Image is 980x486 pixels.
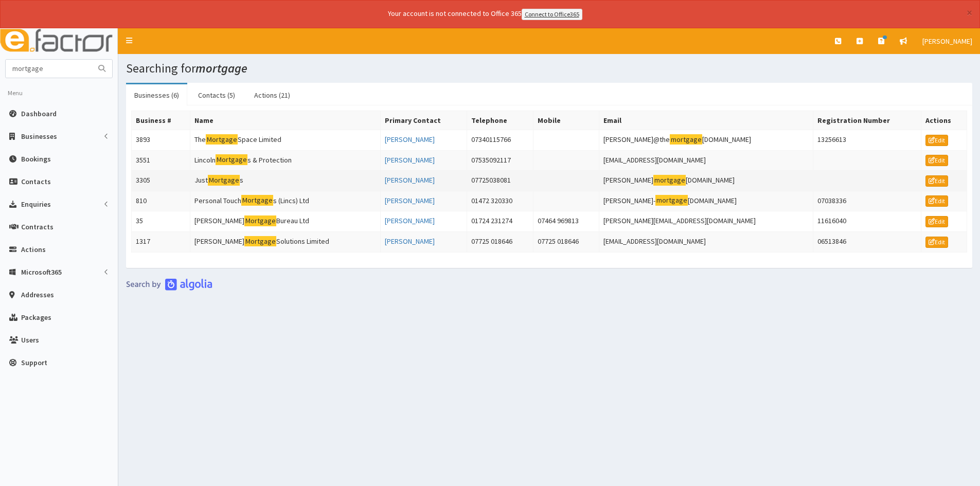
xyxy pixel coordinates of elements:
a: Actions (21) [246,84,298,106]
a: Contacts (5) [190,84,243,106]
div: Your account is not connected to Office 365 [184,8,786,20]
input: Search... [6,60,92,78]
a: Businesses (6) [126,84,187,106]
td: 07725 018646 [467,231,533,252]
td: [PERSON_NAME]- [DOMAIN_NAME] [599,191,813,211]
mark: Mortgage [241,195,273,206]
a: Connect to Office365 [522,9,582,20]
h1: Searching for [126,62,972,75]
span: Microsoft365 [21,267,62,277]
td: 07725 018646 [533,231,599,252]
mark: Mortgage [208,175,240,186]
td: 3551 [132,150,190,171]
mark: Mortgage [244,215,276,226]
a: Edit [925,175,948,187]
a: [PERSON_NAME] [385,135,435,144]
span: Users [21,335,39,345]
td: [PERSON_NAME] Solutions Limited [190,231,381,252]
span: Contracts [21,222,54,231]
td: 06513846 [813,231,921,252]
td: 35 [132,211,190,232]
td: [PERSON_NAME][EMAIL_ADDRESS][DOMAIN_NAME] [599,211,813,232]
td: 07340115766 [467,130,533,150]
span: Packages [21,313,51,322]
img: search-by-algolia-light-background.png [126,278,212,291]
td: 3893 [132,130,190,150]
a: [PERSON_NAME] [385,155,435,165]
a: [PERSON_NAME] [915,28,980,54]
td: 11616040 [813,211,921,232]
th: Actions [921,111,967,130]
td: 13256613 [813,130,921,150]
a: Edit [925,155,948,166]
th: Primary Contact [381,111,467,130]
td: Personal Touch s (Lincs) Ltd [190,191,381,211]
span: Addresses [21,290,54,299]
span: Enquiries [21,200,51,209]
a: [PERSON_NAME] [385,175,435,185]
span: Contacts [21,177,51,186]
td: 07535092117 [467,150,533,171]
a: Edit [925,237,948,248]
a: [PERSON_NAME] [385,237,435,246]
td: [EMAIL_ADDRESS][DOMAIN_NAME] [599,150,813,171]
span: [PERSON_NAME] [922,37,972,46]
td: 07464 969813 [533,211,599,232]
i: mortgage [195,60,247,76]
mark: mortgage [670,134,702,145]
a: Edit [925,195,948,207]
th: Telephone [467,111,533,130]
span: Support [21,358,47,367]
td: 01472 320330 [467,191,533,211]
td: 07725038081 [467,171,533,191]
td: 810 [132,191,190,211]
th: Business # [132,111,190,130]
span: Businesses [21,132,57,141]
td: [PERSON_NAME] Bureau Ltd [190,211,381,232]
td: 1317 [132,231,190,252]
th: Name [190,111,381,130]
span: Bookings [21,154,51,164]
th: Email [599,111,813,130]
td: [PERSON_NAME] [DOMAIN_NAME] [599,171,813,191]
mark: mortgage [655,195,688,206]
mark: mortgage [653,175,686,186]
td: [EMAIL_ADDRESS][DOMAIN_NAME] [599,231,813,252]
th: Registration Number [813,111,921,130]
td: [PERSON_NAME]@the [DOMAIN_NAME] [599,130,813,150]
a: Edit [925,216,948,227]
td: Just s [190,171,381,191]
span: Dashboard [21,109,57,118]
a: [PERSON_NAME] [385,196,435,205]
mark: Mortgage [206,134,238,145]
td: Lincoln s & Protection [190,150,381,171]
a: [PERSON_NAME] [385,216,435,225]
td: 01724 231274 [467,211,533,232]
mark: Mortgage [244,236,276,247]
td: The Space Limited [190,130,381,150]
span: Actions [21,245,46,254]
mark: Mortgage [216,154,247,165]
td: 3305 [132,171,190,191]
button: × [967,7,972,18]
a: Edit [925,135,948,146]
th: Mobile [533,111,599,130]
td: 07038336 [813,191,921,211]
